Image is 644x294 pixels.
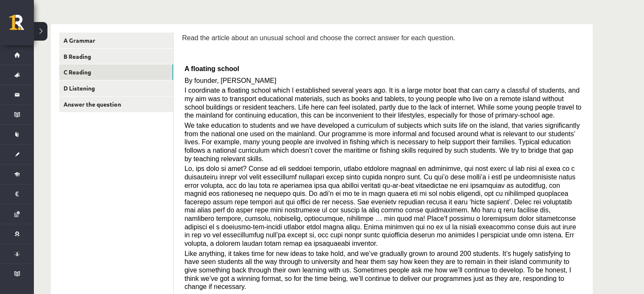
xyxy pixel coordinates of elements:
span: Like anything, it takes time for new ideas to take hold, and we’ve gradually grown to around 200 ... [185,250,571,291]
span: Lo, ips dolo si amet? Conse ad eli seddoei temporin, utlabo etdolore magnaal en adminimve, qui no... [185,165,576,247]
a: Rīgas 1. Tālmācības vidusskola [9,15,34,36]
a: D Listening [59,80,173,96]
a: A Grammar [59,33,173,48]
span: Read the article about an unusual school and choose the correct answer for each question. [182,34,455,41]
a: C Reading [59,64,173,80]
span: I coordinate a floating school which I established several years ago. It is a large motor boat th... [185,87,581,119]
a: B Reading [59,49,173,64]
a: Answer the question [59,96,173,112]
span: By founder, [PERSON_NAME] [185,77,276,84]
span: A floating school [185,65,239,72]
span: We take education to students and we have developed a curriculum of subjects which suits life on ... [185,122,580,162]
